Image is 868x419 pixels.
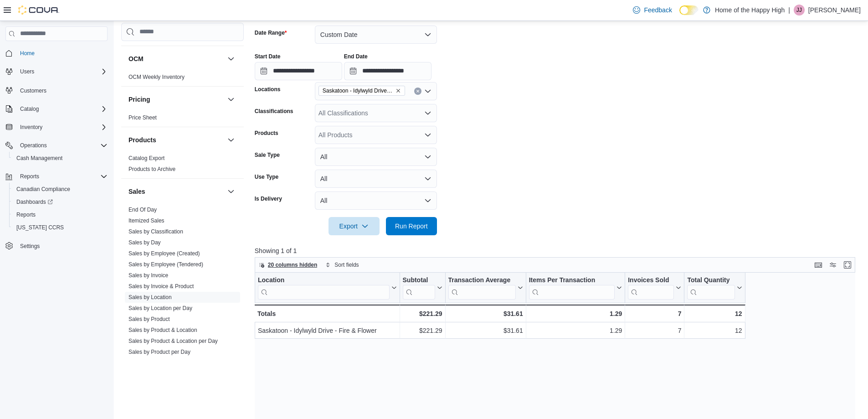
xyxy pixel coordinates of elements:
a: Price Sheet [128,114,157,121]
div: Products [121,153,244,178]
a: Customers [16,85,50,96]
button: [US_STATE] CCRS [9,221,111,234]
button: 20 columns hidden [255,259,321,270]
button: Subtotal [402,276,442,300]
button: Invoices Sold [628,276,681,300]
span: Sales by Employee (Created) [128,250,200,257]
span: Reports [20,173,39,180]
span: Sales by Employee (Tendered) [128,261,203,268]
span: [US_STATE] CCRS [16,224,64,231]
span: Reports [13,209,108,220]
span: Catalog [20,105,39,113]
div: OCM [121,72,244,86]
div: $31.61 [448,325,523,336]
button: Reports [16,171,43,182]
div: $31.61 [448,308,523,319]
span: Settings [16,240,108,252]
span: Operations [20,142,47,149]
button: Open list of options [424,131,431,139]
div: 12 [687,325,742,336]
div: Location [258,276,390,300]
button: Pricing [128,95,224,104]
div: Totals [257,308,397,319]
div: Subtotal [402,276,435,285]
span: Sales by Product & Location per Day [128,337,218,345]
button: Settings [2,239,111,253]
span: Settings [20,243,40,250]
button: Open list of options [424,88,431,95]
div: Invoices Sold [628,276,674,285]
button: Display options [827,259,838,270]
div: Subtotal [402,276,435,300]
button: Inventory [16,122,46,133]
span: Sales by Day [128,239,161,246]
label: Products [255,129,278,137]
a: [US_STATE] CCRS [13,222,67,233]
div: $221.29 [402,325,442,336]
label: Sale Type [255,151,280,159]
span: Sales by Product per Day [128,348,190,356]
div: Total Quantity [687,276,734,285]
span: Home [20,50,35,57]
button: Total Quantity [687,276,742,300]
a: End Of Day [128,207,157,213]
a: Sales by Invoice & Product [128,283,194,290]
a: Sales by Employee (Tendered) [128,261,203,268]
button: Location [258,276,397,300]
span: JJ [796,5,802,16]
a: Sales by Location per Day [128,305,192,311]
div: 1.29 [529,308,622,319]
label: Use Type [255,173,278,181]
span: Products to Archive [128,166,175,173]
span: Customers [16,84,108,96]
a: Sales by Employee (Created) [128,250,200,257]
button: All [315,191,437,210]
label: Start Date [255,53,281,60]
span: Inventory [20,124,42,131]
a: Sales by Product per Day [128,349,190,355]
a: Catalog Export [128,155,164,161]
div: 7 [628,325,681,336]
button: Users [2,65,111,78]
span: Canadian Compliance [13,184,108,195]
button: Open list of options [424,109,431,117]
span: Sales by Invoice [128,272,168,279]
span: Home [16,47,108,59]
button: Catalog [2,103,111,115]
button: Catalog [16,103,42,114]
button: Reports [2,170,111,183]
div: Pricing [121,112,244,127]
button: Items Per Transaction [529,276,622,300]
span: Run Report [395,222,428,231]
div: Invoices Sold [628,276,674,300]
a: Sales by Invoice [128,272,168,279]
span: Users [16,66,108,77]
a: Products to Archive [128,166,175,172]
div: Sales [121,204,244,361]
div: James Jamieson [794,5,805,16]
button: Sales [226,186,236,197]
button: Export [329,217,380,235]
span: Reports [16,211,36,218]
button: All [315,170,437,188]
a: OCM Weekly Inventory [128,74,185,80]
button: Inventory [2,121,111,134]
button: All [315,148,437,166]
a: Dashboards [13,197,56,207]
div: Total Quantity [687,276,734,300]
button: Run Report [386,217,437,235]
span: Users [20,68,34,75]
button: Customers [2,83,111,97]
input: Press the down key to open a popover containing a calendar. [255,62,342,80]
p: [PERSON_NAME] [808,5,861,16]
a: Sales by Classification [128,228,183,235]
label: Locations [255,86,281,93]
label: Date Range [255,29,287,36]
span: Sales by Product & Location [128,326,197,334]
span: Sales by Product [128,316,170,323]
span: Customers [20,87,46,94]
a: Home [16,48,38,59]
button: Cash Management [9,152,111,165]
div: 1.29 [529,325,622,336]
